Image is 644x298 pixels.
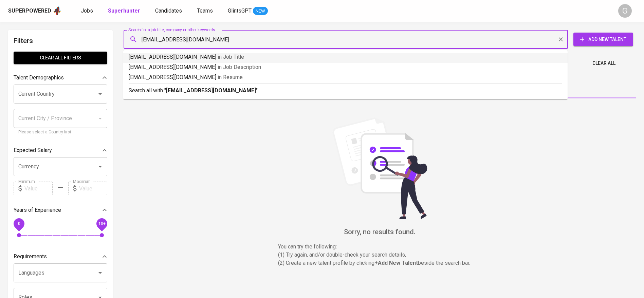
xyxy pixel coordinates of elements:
p: Please select a Country first [18,129,103,136]
button: Clear All [590,57,618,70]
img: file_searching.svg [329,117,431,219]
a: Jobs [81,7,94,15]
span: Jobs [81,7,93,14]
button: Clear [556,35,566,44]
span: Clear All [592,59,615,68]
div: Expected Salary [14,144,107,157]
p: Years of Experience [14,206,61,214]
span: 10+ [98,221,105,226]
button: Add New Talent [573,33,633,46]
h6: Sorry, no results found. [124,226,636,237]
div: Superpowered [8,7,51,15]
span: Teams [197,7,213,14]
div: G [618,4,632,18]
p: Search all with " " [129,87,562,95]
p: You can try the following : [278,243,482,251]
p: (2) Create a new talent profile by clicking beside the search bar. [278,259,482,267]
div: Talent Demographics [14,71,107,85]
b: Superhunter [108,7,140,14]
input: Value [24,182,53,195]
span: Candidates [155,7,182,14]
button: Clear All filters [14,52,107,64]
a: Candidates [155,7,183,15]
a: Teams [197,7,214,15]
a: GlintsGPT NEW [228,7,268,15]
span: NEW [253,8,268,15]
span: 0 [18,221,20,226]
span: in Job Title [218,54,244,60]
p: [EMAIL_ADDRESS][DOMAIN_NAME] [129,53,562,61]
p: Talent Demographics [14,74,64,82]
p: [EMAIL_ADDRESS][DOMAIN_NAME] [129,73,562,81]
a: Superhunter [108,7,142,15]
p: Expected Salary [14,146,52,154]
p: Requirements [14,253,47,261]
h6: Filters [14,35,107,46]
a: Superpoweredapp logo [8,6,62,16]
button: Open [95,268,105,278]
b: + Add New Talent [374,260,418,266]
p: (1) Try again, and/or double-check your search details, [278,251,482,259]
span: in Resume [218,74,243,80]
input: Value [79,182,107,195]
button: Open [95,162,105,171]
div: Years of Experience [14,203,107,217]
p: [EMAIL_ADDRESS][DOMAIN_NAME] [129,63,562,71]
span: Clear All filters [19,54,102,62]
span: in Job Description [218,64,261,70]
span: Add New Talent [579,35,628,44]
button: Open [95,89,105,99]
div: Requirements [14,250,107,263]
img: app logo [53,6,62,16]
span: GlintsGPT [228,7,252,14]
b: [EMAIL_ADDRESS][DOMAIN_NAME] [166,87,256,94]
